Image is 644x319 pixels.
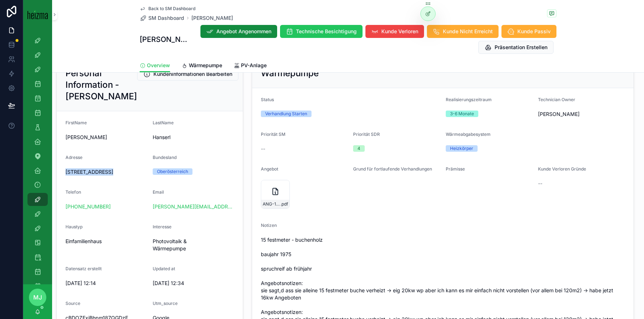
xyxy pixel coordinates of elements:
[182,59,222,73] a: Wärmepumpe
[261,166,278,172] span: Angebot
[65,120,87,125] span: FirstName
[65,155,82,160] span: Adresse
[261,97,274,102] span: Status
[153,266,175,271] span: Updated at
[450,145,473,152] div: Heizkörper
[153,224,171,229] span: Interesse
[357,145,360,152] div: 4
[446,132,491,137] span: Wärmeabgabesystem
[265,111,307,117] div: Verhandlung Starten
[191,14,233,22] a: [PERSON_NAME]
[538,180,542,187] span: --
[478,41,554,54] button: Präsentation Erstellen
[153,280,234,287] span: [DATE] 12:34
[216,28,271,35] span: Angebot Angenommen
[538,166,586,172] span: Kunde Verloren Gründe
[280,201,288,207] span: .pdf
[153,203,234,210] a: [PERSON_NAME][EMAIL_ADDRESS][DOMAIN_NAME]
[538,97,575,102] span: Technician Owner
[381,28,418,35] span: Kunde Verloren
[263,201,280,207] span: ANG-12328-Hanserl-2025-08-07
[153,155,177,160] span: Bundesland
[65,203,111,210] a: [PHONE_NUMBER]
[517,28,551,35] span: Kunde Passiv
[140,6,195,12] a: Back to SM Dashboard
[241,62,267,69] span: PV-Anlage
[27,10,48,19] img: App logo
[365,25,424,38] button: Kunde Verloren
[65,168,147,176] span: [STREET_ADDRESS]
[538,111,580,118] span: [PERSON_NAME]
[446,166,465,172] span: Prämisse
[153,120,174,125] span: LastName
[261,132,285,137] span: Priorität SM
[153,301,178,306] span: Utm_source
[65,224,82,229] span: Haustyp
[234,59,267,73] a: PV-Anlage
[33,293,42,302] span: MJ
[65,280,147,287] span: [DATE] 12:14
[137,68,238,81] button: Kundeninformationen Bearbeiten
[280,25,363,38] button: Technische Besichtigung
[140,14,184,22] a: SM Dashboard
[296,28,357,35] span: Technische Besichtigung
[261,223,277,228] span: Notizen
[261,145,265,152] span: --
[157,168,188,175] div: Oberösterreich
[140,34,189,44] h1: [PERSON_NAME]
[495,44,547,51] span: Präsentation Erstellen
[153,70,232,78] span: Kundeninformationen Bearbeiten
[200,25,277,38] button: Angebot Angenommen
[427,25,499,38] button: Kunde Nicht Erreicht
[65,134,147,141] span: [PERSON_NAME]
[261,68,319,79] h2: Wärmepumpe
[140,59,170,73] a: Overview
[65,238,147,245] span: Einfamilienhaus
[23,29,52,284] div: scrollable content
[65,266,102,271] span: Datensatz erstellt
[501,25,556,38] button: Kunde Passiv
[446,97,492,102] span: Realisierungszeitraum
[153,238,190,252] span: Photovoltaik & Wärmepumpe
[443,28,493,35] span: Kunde Nicht Erreicht
[147,62,170,69] span: Overview
[65,301,80,306] span: Source
[353,132,380,137] span: Priorität SDR
[65,189,81,195] span: Telefon
[353,166,432,172] span: Grund für fortlaufende Verhandlungen
[189,62,222,69] span: Wärmepumpe
[148,6,195,12] span: Back to SM Dashboard
[148,14,184,22] span: SM Dashboard
[65,68,137,102] h2: Personal Information - [PERSON_NAME]
[450,111,474,117] div: 3-6 Monate
[153,189,164,195] span: Email
[153,134,234,141] span: Hanserl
